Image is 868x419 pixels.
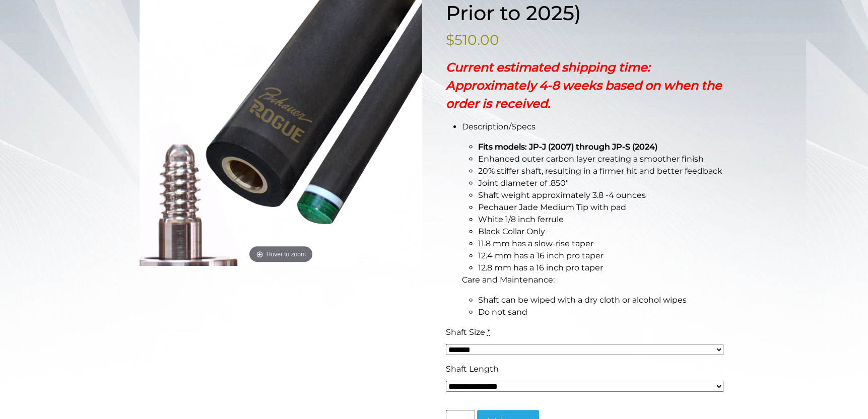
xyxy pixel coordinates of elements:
strong: Current estimated shipping time: Approximately 4-8 weeks based on when the order is received. [446,60,722,111]
span: Description/Specs [462,122,536,131]
span: $ [446,31,454,48]
bdi: 510.00 [446,31,499,48]
span: 11.8 mm has a slow-rise taper [478,239,593,248]
span: Care and Maintenance: [462,275,555,285]
span: White 1/8 inch ferrule [478,215,564,224]
span: Pechauer Jade Medium Tip with pad [478,202,626,212]
span: 12.4 mm has a 16 inch pro taper [478,251,604,260]
span: Shaft Size [446,327,485,337]
span: Do not sand [478,307,527,317]
span: 12.8 mm has a 16 inch pro taper [478,263,603,272]
span: Joint diameter of .850″ [478,178,569,188]
span: Enhanced outer carbon layer creating a smoother finish [478,154,704,164]
span: Shaft can be wiped with a dry cloth or alcohol wipes [478,295,687,305]
abbr: required [487,327,490,337]
span: Shaft weight approximately 3.8 -4 ounces [478,190,646,200]
span: Shaft Length [446,364,499,374]
span: Black Collar Only [478,227,545,236]
strong: Fits models: JP-J (2007) through JP-S (2024) [478,142,657,152]
span: 20% stiffer shaft, resulting in a firmer hit and better feedback [478,166,722,176]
